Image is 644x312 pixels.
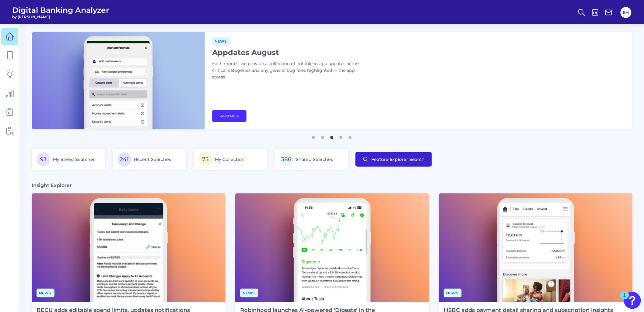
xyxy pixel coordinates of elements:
span: News [212,37,230,46]
a: 93My Saved Searches [32,149,105,170]
span: Digital Banking Analyzer [12,5,109,15]
span: 386 [279,152,293,166]
span: News [240,289,258,297]
a: News [240,290,258,296]
span: by [PERSON_NAME] [12,15,109,19]
h3: Insight Explorer [32,182,72,189]
a: News [37,290,54,296]
span: Shared Searches [296,157,333,162]
h1: Appdates August [212,48,364,57]
a: Read More [212,110,247,122]
a: 241Recent Searches [113,149,186,170]
span: My Saved Searches [53,157,95,162]
img: News - Phone (2).png [32,193,226,302]
button: 4 [338,133,344,139]
a: News [212,38,230,44]
img: News - Phone (1).png [235,193,429,302]
img: News - Phone.png [439,193,633,302]
button: Open Resource Center, 1 new notification [624,292,641,309]
a: 75My Collection [194,149,267,170]
span: Recent Searches [134,157,171,162]
button: Feature Explorer Search [355,152,432,167]
span: My Collection [215,157,245,162]
span: 93 [37,152,51,166]
button: 3 [329,133,335,139]
p: Each month, we provide a collection of notable in-app updates across critical categories and any ... [212,61,364,81]
span: 75 [198,152,212,166]
div: 1 [623,295,626,303]
span: News [37,289,54,297]
span: News [444,289,462,297]
button: 5 [347,133,353,139]
a: News [444,290,462,296]
button: EH [621,7,632,18]
span: Feature Explorer Search [371,157,425,162]
a: 386Shared Searches [275,149,348,170]
button: 1 [310,133,317,139]
img: bannerImg [32,32,205,129]
button: 2 [320,133,326,139]
span: 241 [117,152,131,166]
